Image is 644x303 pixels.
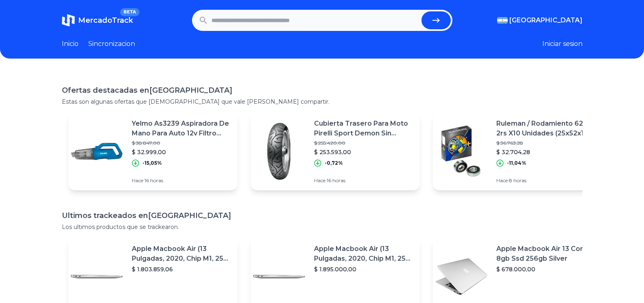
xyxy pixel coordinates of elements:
[496,148,596,156] p: $ 32.704,28
[62,223,583,231] p: Los ultimos productos que se trackearon.
[314,177,413,184] p: Hace 16 horas
[62,98,583,106] p: Estas son algunas ofertas que [DEMOGRAPHIC_DATA] que vale [PERSON_NAME] compartir.
[62,39,79,49] a: Inicio
[496,265,596,273] p: $ 678.000,00
[497,15,583,25] button: [GEOGRAPHIC_DATA]
[132,148,231,156] p: $ 32.999,00
[496,140,596,146] p: $ 36.763,28
[132,140,231,146] p: $ 38.847,00
[62,210,583,221] h1: Ultimos trackeados en [GEOGRAPHIC_DATA]
[120,8,139,16] span: BETA
[314,265,413,273] p: $ 1.895.000,00
[433,123,490,180] img: Featured image
[62,85,583,96] h1: Ofertas destacadas en [GEOGRAPHIC_DATA]
[496,177,596,184] p: Hace 8 horas
[496,244,596,264] p: Apple Macbook Air 13 Core I5 8gb Ssd 256gb Silver
[68,112,238,190] a: Featured imageYelmo As3239 Aspiradora De Mano Para Auto 12v Filtro Hepa$ 38.847,00$ 32.999,00-15,...
[132,177,231,184] p: Hace 16 horas
[132,265,231,273] p: $ 1.803.859,06
[509,15,583,25] span: [GEOGRAPHIC_DATA]
[325,160,343,166] p: -0,72%
[132,244,231,264] p: Apple Macbook Air (13 Pulgadas, 2020, Chip M1, 256 Gb De Ssd, 8 Gb De Ram) - Plata
[78,16,133,25] span: MercadoTrack
[132,119,231,138] p: Yelmo As3239 Aspiradora De Mano Para Auto 12v Filtro Hepa
[507,160,526,166] p: -11,04%
[142,160,162,166] p: -15,05%
[62,14,133,27] a: MercadoTrackBETA
[314,148,413,156] p: $ 253.593,00
[542,39,583,49] button: Iniciar sesion
[314,244,413,264] p: Apple Macbook Air (13 Pulgadas, 2020, Chip M1, 256 Gb De Ssd, 8 Gb De Ram) - Plata
[314,119,413,138] p: Cubierta Trasero Para Moto Pirelli Sport Demon Sin Cámara De 140/70-17 H 66 X 1 Unidad
[497,17,508,24] img: Argentina
[88,39,135,49] a: Sincronizacion
[433,112,602,190] a: Featured imageRuleman / Rodamiento 6205 2rs X10 Unidades (25x52x15)$ 36.763,28$ 32.704,28-11,04%H...
[68,123,125,180] img: Featured image
[251,123,308,180] img: Featured image
[314,140,413,146] p: $ 255.420,00
[62,14,75,27] img: MercadoTrack
[251,112,420,190] a: Featured imageCubierta Trasero Para Moto Pirelli Sport Demon Sin Cámara De 140/70-17 H 66 X 1 Uni...
[496,119,596,138] p: Ruleman / Rodamiento 6205 2rs X10 Unidades (25x52x15)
